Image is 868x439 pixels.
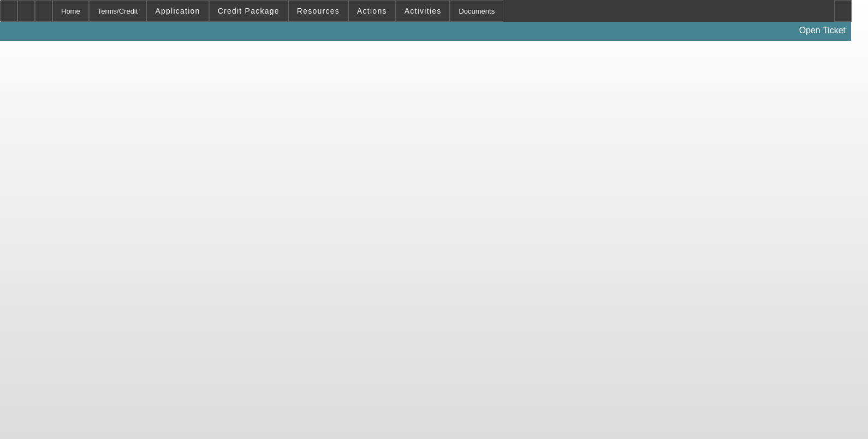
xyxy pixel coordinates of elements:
span: Resources [297,7,340,15]
button: Resources [289,1,348,21]
a: Open Ticket [795,21,850,40]
button: Actions [349,1,395,21]
button: Activities [396,1,450,21]
span: Application [155,7,200,15]
span: Activities [405,7,442,15]
button: Credit Package [210,1,288,21]
span: Credit Package [218,7,280,15]
button: Application [147,1,208,21]
span: Actions [357,7,387,15]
